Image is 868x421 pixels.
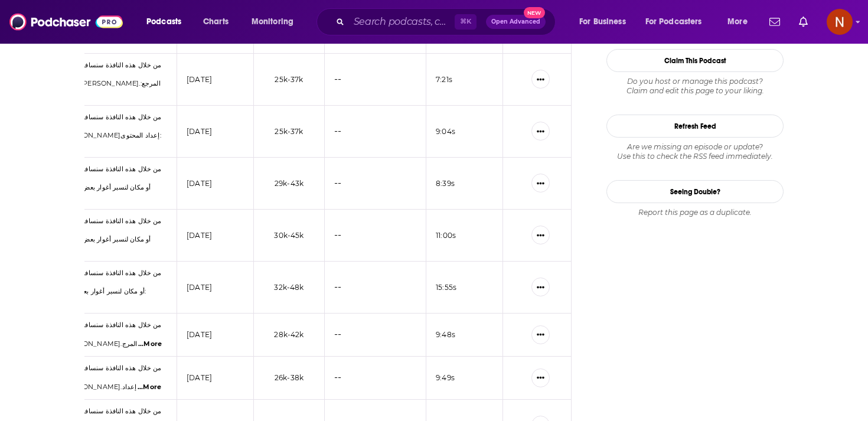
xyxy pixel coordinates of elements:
[252,14,293,30] span: Monitoring
[195,12,236,31] a: Charts
[531,226,550,244] button: Show More Button
[243,12,309,31] button: open menu
[436,373,455,383] p: 9:49 s
[325,314,426,357] td: --
[524,7,545,18] span: New
[606,208,784,217] div: Report this page as a duplicate.
[638,12,719,31] button: open menu
[325,357,426,400] td: --
[275,75,303,84] span: 25k-37k
[203,14,229,30] span: Charts
[187,74,212,84] p: [DATE]
[274,283,304,292] span: 32k-48k
[187,230,212,240] p: [DATE]
[436,329,455,340] p: 9:48 s
[531,368,550,387] button: Show More Button
[531,122,550,141] button: Show More Button
[531,174,550,192] button: Show More Button
[436,74,452,84] p: 7:21 s
[325,262,426,314] td: --
[274,231,304,240] span: 30k-45k
[531,278,550,296] button: Show More Button
[325,54,426,106] td: --
[187,282,212,292] p: [DATE]
[827,9,853,35] span: Logged in as AdelNBM
[606,180,784,203] a: Seeing Double?
[274,330,304,339] span: 28k-42k
[606,142,784,161] div: Are we missing an episode or update? Use this to check the RSS feed immediately.
[187,126,212,136] p: [DATE]
[328,8,567,35] div: Search podcasts, credits, & more...
[275,179,304,188] span: 29k-43k
[138,340,162,349] span: ...More
[645,14,702,30] span: For Podcasters
[765,12,785,32] a: Show notifications dropdown
[794,12,812,32] a: Show notifications dropdown
[491,19,540,25] span: Open Advanced
[827,9,853,35] button: Show profile menu
[455,14,477,30] span: ⌘ K
[436,282,456,292] p: 15:55 s
[606,115,784,138] button: Refresh Feed
[275,127,303,136] span: 25k-37k
[138,383,161,392] span: ...More
[606,49,784,72] button: Claim This Podcast
[9,11,123,33] img: Podchaser - Follow, Share and Rate Podcasts
[187,373,212,383] p: [DATE]
[146,14,181,30] span: Podcasts
[827,9,853,35] img: User Profile
[571,12,641,31] button: open menu
[187,329,212,340] p: [DATE]
[727,14,748,30] span: More
[325,106,426,158] td: --
[606,77,784,86] span: Do you host or manage this podcast?
[325,158,426,210] td: --
[531,70,550,89] button: Show More Button
[138,12,197,31] button: open menu
[579,14,626,30] span: For Business
[436,230,456,240] p: 11:00 s
[486,15,546,29] button: Open AdvancedNew
[187,178,212,188] p: [DATE]
[436,178,455,188] p: 8:39 s
[436,126,455,136] p: 9:04 s
[275,373,304,382] span: 26k-38k
[531,325,550,344] button: Show More Button
[349,12,455,31] input: Search podcasts, credits, & more...
[606,77,784,96] div: Claim and edit this page to your liking.
[325,210,426,262] td: --
[719,12,762,31] button: open menu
